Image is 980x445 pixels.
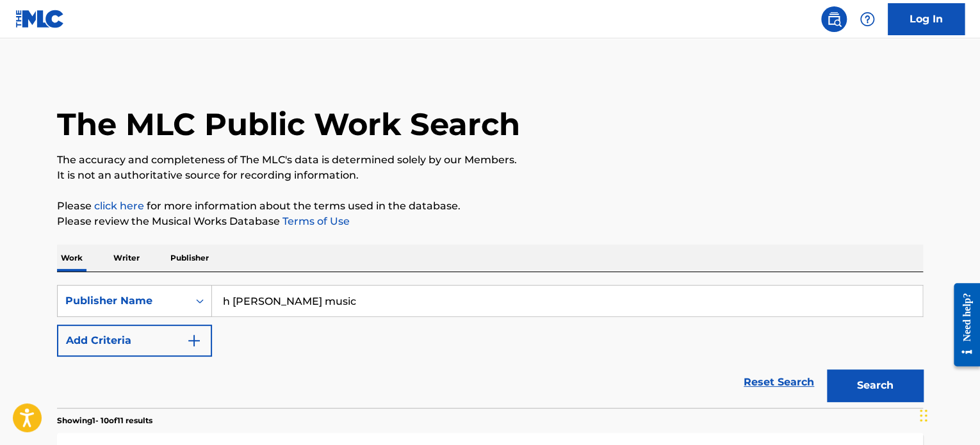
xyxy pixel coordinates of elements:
[854,6,880,32] div: Help
[57,415,152,426] p: Showing 1 - 10 of 11 results
[920,396,927,435] div: Drag
[15,10,65,28] img: MLC Logo
[888,3,965,35] a: Log In
[944,273,980,376] iframe: Resource Center
[280,215,350,227] a: Terms of Use
[821,6,847,32] a: Public Search
[186,333,202,348] img: 9d2ae6d4665cec9f34b9.svg
[110,245,143,271] p: Writer
[57,105,520,143] h1: The MLC Public Work Search
[826,12,842,27] img: search
[57,245,86,271] p: Work
[916,384,980,445] iframe: Chat Widget
[57,198,923,214] p: Please for more information about the terms used in the database.
[827,369,923,401] button: Search
[860,12,875,27] img: help
[57,214,923,229] p: Please review the Musical Works Database
[94,200,144,212] a: click here
[57,285,923,408] form: Search Form
[57,325,212,357] button: Add Criteria
[57,152,923,168] p: The accuracy and completeness of The MLC's data is determined solely by our Members.
[737,368,821,396] a: Reset Search
[167,245,213,271] p: Publisher
[57,168,923,183] p: It is not an authoritative source for recording information.
[65,293,181,309] div: Publisher Name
